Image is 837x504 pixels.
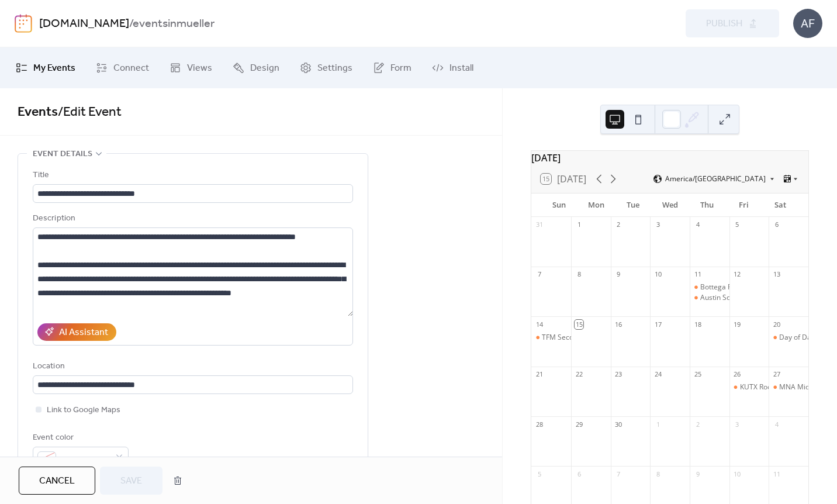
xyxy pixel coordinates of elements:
[733,420,742,429] div: 3
[733,220,742,229] div: 5
[614,420,623,429] div: 30
[133,13,215,35] b: eventsinmueller
[575,470,583,478] div: 6
[733,320,742,329] div: 19
[614,270,623,279] div: 9
[224,52,288,84] a: Design
[575,420,583,429] div: 29
[33,431,126,445] div: Event color
[772,320,781,329] div: 20
[531,151,808,165] div: [DATE]
[769,333,808,343] div: Day of Dance presented by Mindpop
[725,194,762,217] div: Fri
[129,13,133,35] b: /
[653,320,662,329] div: 17
[535,220,544,229] div: 31
[531,333,571,343] div: TFM Second Sunday at Mueller
[39,13,129,35] a: [DOMAIN_NAME]
[733,370,742,379] div: 26
[653,470,662,478] div: 8
[33,212,351,226] div: Description
[693,420,702,429] div: 2
[390,61,411,75] span: Form
[33,168,351,182] div: Title
[7,52,84,84] a: My Events
[58,99,122,125] span: / Edit Event
[693,370,702,379] div: 25
[161,52,221,84] a: Views
[291,52,361,84] a: Settings
[33,61,75,75] span: My Events
[15,14,32,33] img: logo
[575,270,583,279] div: 8
[733,470,742,478] div: 10
[665,175,766,182] span: America/[GEOGRAPHIC_DATA]
[689,194,725,217] div: Thu
[535,470,544,478] div: 5
[653,420,662,429] div: 1
[769,382,808,392] div: MNA Mid-Autumn Festival
[793,9,822,38] div: AF
[614,320,623,329] div: 16
[693,220,702,229] div: 4
[18,99,58,125] a: Events
[693,470,702,478] div: 9
[653,270,662,279] div: 10
[187,61,212,75] span: Views
[19,467,95,495] button: Cancel
[39,474,75,488] span: Cancel
[772,220,781,229] div: 6
[37,323,116,341] button: AI Assistant
[542,333,671,343] div: TFM Second [DATE] at [PERSON_NAME]
[250,61,279,75] span: Design
[87,52,158,84] a: Connect
[317,61,352,75] span: Settings
[575,320,583,329] div: 15
[772,270,781,279] div: 13
[423,52,482,84] a: Install
[33,147,92,161] span: Event details
[614,370,623,379] div: 23
[614,470,623,478] div: 7
[690,293,729,303] div: Austin Songcore Songwriters Showcase: September
[733,270,742,279] div: 12
[693,320,702,329] div: 18
[614,194,651,217] div: Tue
[577,194,614,217] div: Mon
[653,220,662,229] div: 3
[772,370,781,379] div: 27
[33,360,351,374] div: Location
[47,403,120,417] span: Link to Google Maps
[729,382,769,392] div: KUTX Rock the Park
[59,326,108,340] div: AI Assistant
[364,52,420,84] a: Form
[700,282,761,292] div: Bottega FUNraiser
[740,382,803,392] div: KUTX Rock the Park
[772,470,781,478] div: 11
[575,220,583,229] div: 1
[113,61,149,75] span: Connect
[693,270,702,279] div: 11
[535,270,544,279] div: 7
[575,370,583,379] div: 22
[772,420,781,429] div: 4
[762,194,799,217] div: Sat
[653,370,662,379] div: 24
[535,320,544,329] div: 14
[535,370,544,379] div: 21
[541,194,577,217] div: Sun
[535,420,544,429] div: 28
[652,194,689,217] div: Wed
[690,282,729,292] div: Bottega FUNraiser
[449,61,473,75] span: Install
[614,220,623,229] div: 2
